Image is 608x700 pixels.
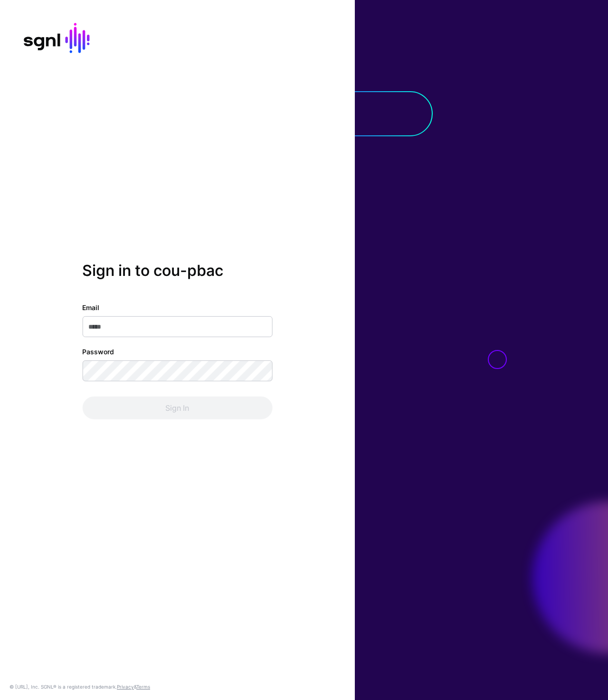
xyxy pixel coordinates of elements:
[136,684,150,690] a: Terms
[9,683,150,691] div: © [URL], Inc. SGNL® is a registered trademark. &
[117,684,134,690] a: Privacy
[82,347,114,357] label: Password
[82,303,99,312] label: Email
[82,262,272,280] h2: Sign in to cou-pbac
